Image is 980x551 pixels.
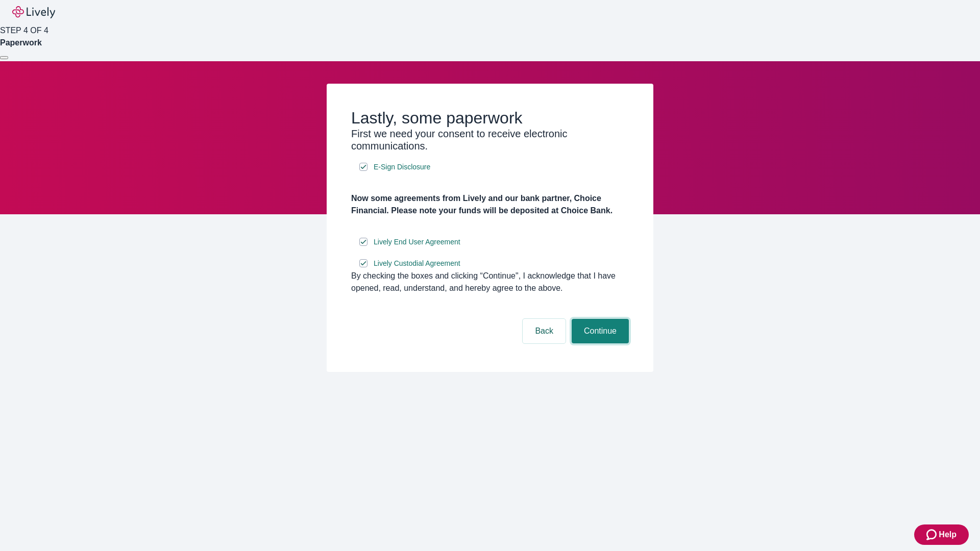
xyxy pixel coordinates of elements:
h4: Now some agreements from Lively and our bank partner, Choice Financial. Please note your funds wi... [351,192,629,217]
svg: Zendesk support icon [926,529,939,541]
span: Help [939,529,957,541]
button: Back [523,319,566,343]
a: e-sign disclosure document [372,236,462,248]
a: e-sign disclosure document [372,257,462,270]
button: Zendesk support iconHelp [914,524,969,545]
a: e-sign disclosure document [372,161,432,173]
div: By checking the boxes and clicking “Continue", I acknowledge that I have opened, read, understand... [351,270,629,294]
span: Lively Custodial Agreement [374,258,460,269]
h2: Lastly, some paperwork [351,108,629,128]
button: Continue [572,319,629,343]
img: Lively [12,6,55,18]
h3: First we need your consent to receive electronic communications. [351,128,629,152]
span: E-Sign Disclosure [374,162,430,172]
span: Lively End User Agreement [374,237,460,247]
